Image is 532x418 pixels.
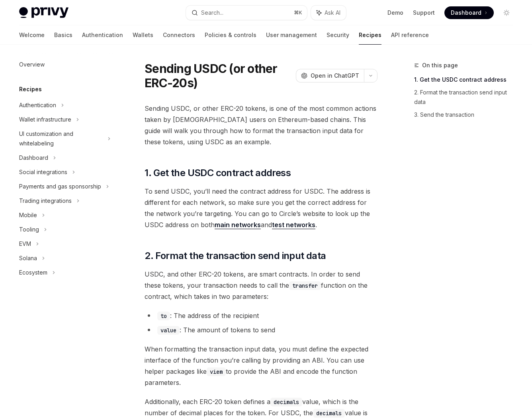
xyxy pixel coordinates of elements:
[414,86,519,108] a: 2. Format the transaction send input data
[327,26,349,45] a: Security
[13,57,115,72] a: Overview
[444,6,494,19] a: Dashboard
[311,72,359,80] span: Open in ChatGPT
[266,26,317,45] a: User management
[296,69,364,82] button: Open in ChatGPT
[451,9,481,17] span: Dashboard
[359,26,381,45] a: Recipes
[19,7,68,18] img: light logo
[186,6,307,20] button: Search...⌘K
[19,167,67,177] div: Social integrations
[201,8,223,18] div: Search...
[19,115,71,124] div: Wallet infrastructure
[145,310,377,321] li: : The address of the recipient
[207,367,226,376] code: viem
[313,409,345,418] code: decimals
[414,73,519,86] a: 1. Get the USDC contract address
[413,9,435,17] a: Support
[19,210,37,220] div: Mobile
[145,61,293,90] h1: Sending USDC (or other ERC-20s)
[19,153,48,163] div: Dashboard
[19,100,56,110] div: Authentication
[19,26,45,45] a: Welcome
[157,326,180,335] code: value
[387,9,403,17] a: Demo
[19,239,31,249] div: EVM
[19,84,42,94] h5: Recipes
[145,167,291,179] span: 1. Get the USDC contract address
[289,281,321,290] code: transfer
[19,253,37,263] div: Solana
[19,129,103,148] div: UI customization and whitelabeling
[272,221,315,229] a: test networks
[145,269,377,302] span: USDC, and other ERC-20 tokens, are smart contracts. In order to send these tokens, your transacti...
[422,61,458,70] span: On this page
[19,196,72,206] div: Trading integrations
[19,225,39,234] div: Tooling
[54,26,72,45] a: Basics
[270,398,302,406] code: decimals
[325,9,340,17] span: Ask AI
[145,186,377,230] span: To send USDC, you’ll need the contract address for USDC. The address is different for each networ...
[311,6,346,20] button: Ask AI
[19,60,45,69] div: Overview
[19,268,47,277] div: Ecosystem
[145,249,326,262] span: 2. Format the transaction send input data
[215,221,261,229] a: main networks
[145,343,377,388] span: When formatting the transaction input data, you must define the expected interface of the functio...
[205,26,256,45] a: Policies & controls
[145,103,377,147] span: Sending USDC, or other ERC-20 tokens, is one of the most common actions taken by [DEMOGRAPHIC_DAT...
[82,26,123,45] a: Authentication
[500,6,513,19] button: Toggle dark mode
[133,26,153,45] a: Wallets
[163,26,195,45] a: Connectors
[294,10,302,16] span: ⌘ K
[391,26,429,45] a: API reference
[414,108,519,121] a: 3. Send the transaction
[157,312,170,320] code: to
[19,182,101,191] div: Payments and gas sponsorship
[145,324,377,336] li: : The amount of tokens to send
